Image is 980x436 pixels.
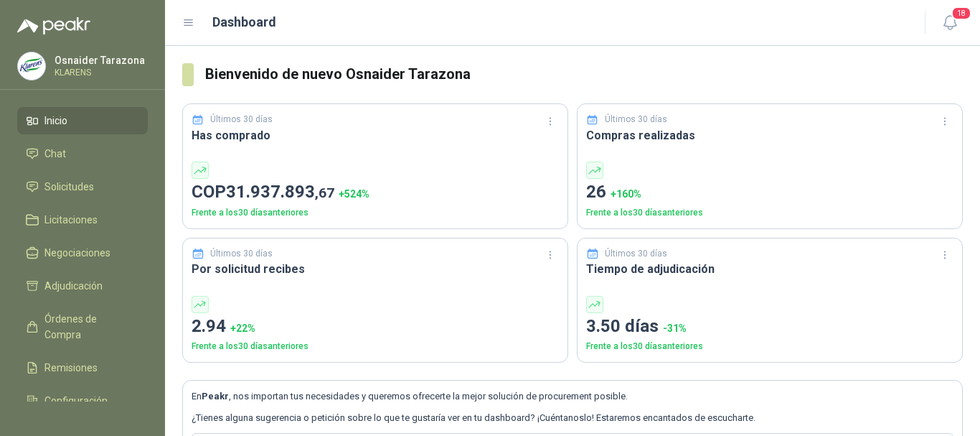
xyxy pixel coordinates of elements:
h1: Dashboard [212,12,276,32]
p: Osnaider Tarazona [55,55,145,65]
a: Negociaciones [17,239,148,266]
span: + 22 % [230,323,255,334]
button: 18 [937,10,963,36]
a: Inicio [17,107,148,134]
p: Últimos 30 días [605,113,667,126]
span: Negociaciones [44,245,110,261]
img: Company Logo [18,52,45,80]
p: Frente a los 30 días anteriores [192,340,559,353]
span: Solicitudes [44,179,94,195]
p: 3.50 días [586,313,953,340]
span: 31.937.893 [226,182,334,202]
p: Frente a los 30 días anteriores [192,206,559,220]
h3: Tiempo de adjudicación [586,260,953,278]
p: Frente a los 30 días anteriores [586,206,953,220]
p: ¿Tienes alguna sugerencia o petición sobre lo que te gustaría ver en tu dashboard? ¡Cuéntanoslo! ... [192,411,953,425]
a: Configuración [17,387,148,414]
span: Órdenes de Compra [44,311,134,343]
span: -31 % [663,323,687,334]
a: Licitaciones [17,206,148,233]
span: + 160 % [611,188,641,200]
h3: Bienvenido de nuevo Osnaider Tarazona [205,63,963,85]
h3: Compras realizadas [586,126,953,144]
span: + 524 % [339,188,369,200]
span: 18 [951,6,971,20]
a: Solicitudes [17,173,148,200]
a: Órdenes de Compra [17,305,148,348]
span: Inicio [44,113,67,129]
p: 2.94 [192,313,559,340]
a: Adjudicación [17,272,148,300]
span: Configuración [44,393,108,409]
span: Chat [44,146,66,162]
p: COP [192,179,559,206]
p: En , nos importan tus necesidades y queremos ofrecerte la mejor solución de procurement posible. [192,389,953,404]
a: Remisiones [17,354,148,381]
span: Remisiones [44,360,98,376]
p: Últimos 30 días [210,113,273,126]
img: Logo peakr [17,17,90,34]
span: ,67 [315,185,334,201]
p: KLARENS [55,68,145,77]
p: Frente a los 30 días anteriores [586,340,953,353]
span: Adjudicación [44,278,103,294]
span: Licitaciones [44,212,98,228]
p: Últimos 30 días [210,247,273,261]
p: 26 [586,179,953,206]
p: Últimos 30 días [605,247,667,261]
b: Peakr [202,391,229,402]
h3: Por solicitud recibes [192,260,559,278]
h3: Has comprado [192,126,559,144]
a: Chat [17,140,148,167]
